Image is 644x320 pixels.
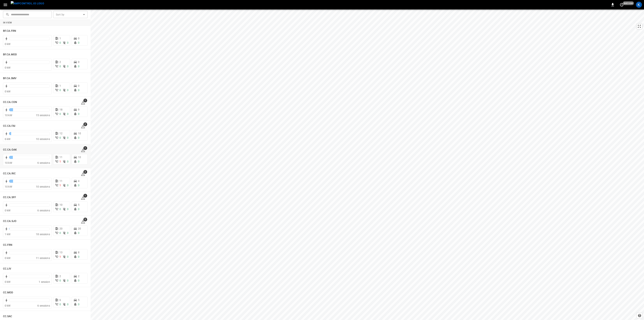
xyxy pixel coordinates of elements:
[83,122,87,126] span: 2
[59,227,62,230] span: 20
[59,208,61,211] span: 0
[78,275,79,278] span: 2
[59,179,62,182] span: 11
[59,184,61,187] span: 1
[78,179,79,182] span: 4
[3,53,17,57] h6: BF.CA.MOD
[623,1,634,5] span: just now
[37,209,50,212] span: 6 sessions
[36,114,50,117] span: 15 sessions
[5,161,12,164] span: 10 kW
[59,136,61,139] span: 0
[83,218,87,221] span: 5
[59,65,61,68] span: 0
[3,219,16,223] h6: CC.CA.SJO
[59,255,61,258] span: 1
[67,136,68,139] span: 0
[3,243,12,247] h6: CC.FRN
[67,279,68,282] span: 0
[36,138,50,141] span: 10 sessions
[78,112,79,115] span: 0
[5,138,11,141] span: 6 kW
[5,43,11,46] span: 0 kW
[59,37,61,40] span: 1
[78,84,79,87] span: 0
[3,29,16,33] h6: BF.CA.FRN
[83,99,87,102] span: 1
[59,112,61,115] span: 0
[59,279,61,282] span: 0
[5,66,11,69] span: 0 kW
[78,160,79,163] span: 0
[67,255,68,258] span: 0
[83,146,87,150] span: 1
[59,275,61,278] span: 2
[78,41,79,44] span: 0
[3,100,17,104] h6: CC.CA.CON
[78,203,79,206] span: 5
[78,255,79,258] span: 0
[78,208,79,211] span: 0
[36,257,50,260] span: 11 sessions
[5,90,11,93] span: 0 kW
[59,231,61,234] span: 0
[78,231,79,234] span: 0
[5,185,12,188] span: 10 kW
[59,108,62,111] span: 18
[59,160,61,163] span: 1
[59,41,61,44] span: 0
[3,21,12,24] strong: In View
[78,184,79,187] span: 0
[78,108,79,111] span: 9
[67,89,68,92] span: 0
[67,303,68,306] span: 0
[78,251,79,254] span: 8
[78,65,79,68] span: 0
[67,160,68,163] span: 0
[619,2,625,8] button: set refresh interval
[78,136,79,139] span: 0
[5,209,11,212] span: 0 kW
[3,195,16,199] h6: CC.CA.SFF
[78,89,79,92] span: 0
[59,156,62,159] span: 11
[78,60,79,63] span: 0
[3,124,15,128] h6: CC.CA.FAI
[59,303,61,306] span: 0
[5,280,11,283] span: 0 kW
[5,114,12,117] span: 10 kW
[3,148,17,152] h6: CC.CA.OAK
[67,112,68,115] span: 0
[67,231,68,234] span: 0
[3,291,13,295] h6: CC.MOD
[59,60,61,63] span: 2
[78,303,79,306] span: 0
[59,203,62,206] span: 10
[78,279,79,282] span: 0
[59,84,61,87] span: 1
[37,304,50,307] span: 6 sessions
[83,194,87,198] span: 1
[59,251,62,254] span: 13
[83,170,87,174] span: 2
[78,37,79,40] span: 0
[3,314,12,318] h6: CC.SAC
[36,185,50,188] span: 10 sessions
[67,65,68,68] span: 0
[636,2,642,8] div: profile-icon
[78,227,81,230] span: 20
[36,233,50,236] span: 18 sessions
[59,89,61,92] span: 0
[67,184,68,187] span: 0
[3,172,16,176] h6: CC.CA.RIC
[5,257,11,260] span: 0 kW
[5,233,11,236] span: 1 kW
[3,76,16,80] h6: BF.CA.SMV
[67,41,68,44] span: 0
[78,156,81,159] span: 10
[78,132,81,135] span: 10
[37,161,50,164] span: 6 sessions
[3,267,11,271] h6: CC.LIV
[78,298,79,301] span: 5
[5,304,11,307] span: 0 kW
